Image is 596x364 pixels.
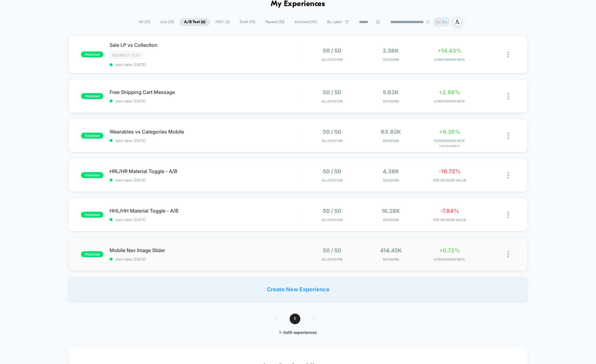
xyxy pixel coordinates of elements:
span: Sessions [363,257,419,262]
img: close [507,251,509,258]
span: Allocation [322,139,343,143]
span: 4.38k [383,168,399,175]
span: +9.26% [439,129,460,135]
span: start date: [DATE] [110,99,298,103]
span: HRL/HR Material Toggle - A/B [110,168,298,174]
span: +2.98% [439,89,460,95]
span: start date: [DATE] [110,257,298,262]
span: 100% ( 4 ) [211,18,234,26]
p: BS [436,20,441,24]
div: 1 - 6 of 6 experiences [269,330,327,335]
span: CONVERSION RATE [422,257,477,262]
span: 414.45k [380,247,402,254]
span: HHL/HH Material Toggle - A/B [110,208,298,214]
span: -19.72% [439,168,461,175]
span: published [81,212,103,218]
span: Allocation [322,257,343,262]
span: Archived ( 47 ) [290,18,322,26]
span: CONVERSION RATE [422,57,477,62]
span: for Wearables [422,144,477,147]
span: Allocation [322,99,343,103]
span: +14.43% [437,47,462,54]
span: published [81,93,103,99]
span: 50 / 50 [323,47,341,54]
span: Paused ( 22 ) [261,18,289,26]
span: -7.84% [440,208,459,214]
span: start date: [DATE] [110,217,298,222]
span: 2.58k [383,47,399,54]
span: Sessions [363,57,419,62]
span: Sessions [363,99,419,103]
span: Draft ( 19 ) [235,18,260,26]
span: 5.63k [383,89,399,95]
span: Live ( 10 ) [156,18,179,26]
span: Sessions [363,178,419,182]
span: Allocation [322,178,343,182]
span: published [81,172,103,178]
span: Mobile Nav Image Slider [110,247,298,253]
span: published [81,51,103,57]
span: 63.92k [381,129,401,135]
span: Sessions [363,139,419,143]
span: start date: [DATE] [110,62,298,67]
span: start date: [DATE] [110,138,298,143]
span: published [81,133,103,139]
span: Wearables vs Categories Mobile [110,129,298,135]
img: close [507,172,509,179]
img: end [426,20,430,24]
span: start date: [DATE] [110,178,298,182]
span: Sale LP vs Collection [110,42,298,48]
span: 50 / 50 [323,89,341,95]
img: close [507,93,509,99]
span: CONVERSION RATE [422,139,477,143]
img: close [507,51,509,58]
span: PER SESSION VALUE [422,218,477,222]
span: 50 / 50 [323,208,341,214]
span: PER SESSION VALUE [422,178,477,182]
span: 16.28k [382,208,400,214]
span: 50 / 50 [323,129,341,135]
span: Free Shipping Cart Message [110,89,298,95]
span: 50 / 50 [323,168,341,175]
span: 1 [290,314,300,324]
span: A/B Test ( 6 ) [179,18,210,26]
p: BS [443,20,448,24]
img: close [507,133,509,139]
span: 50 / 50 [323,247,341,254]
img: close [507,212,509,218]
span: Redirect Test [110,52,143,59]
span: All ( 51 ) [134,18,155,26]
span: Sessions [363,218,419,222]
span: published [81,251,103,257]
span: +0.73% [439,247,460,254]
span: By Label [327,20,342,24]
span: Allocation [322,57,343,62]
span: CONVERSION RATE [422,99,477,103]
span: Allocation [322,218,343,222]
div: Create New Experience [68,277,527,301]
